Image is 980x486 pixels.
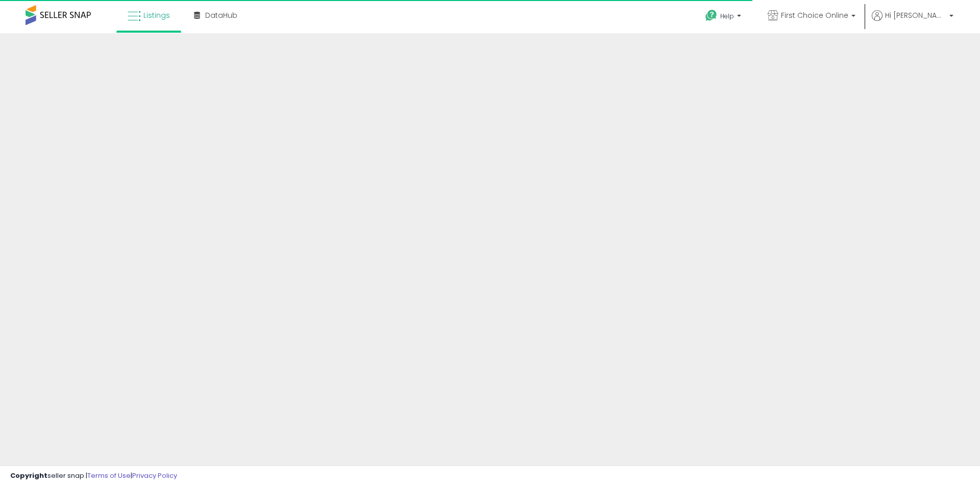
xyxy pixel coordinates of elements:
span: Listings [143,10,170,20]
a: Hi [PERSON_NAME] [872,10,953,33]
span: Hi [PERSON_NAME] [885,10,946,20]
span: First Choice Online [781,10,848,20]
i: Get Help [705,9,718,22]
span: Help [720,12,734,20]
span: DataHub [205,10,237,20]
a: Help [697,2,751,33]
